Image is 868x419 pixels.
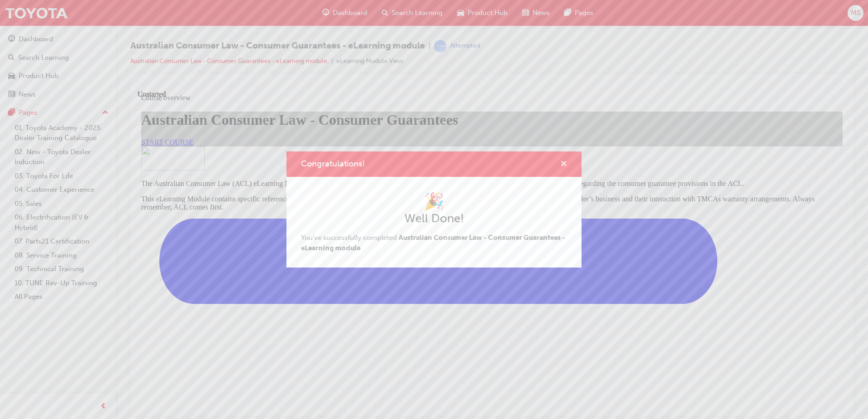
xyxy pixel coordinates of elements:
[4,21,705,38] h1: Australian Consumer Law - Consumer Guarantees
[4,89,705,97] p: The Australian Consumer Law (ACL) eLearning Module is a key part of Toyota’s compliance program f...
[301,159,365,169] span: Congratulations!
[301,191,567,211] h1: 🎉
[4,105,705,121] p: This eLearning Module contains specific references to the consumer guarantees and practical guida...
[4,48,56,56] a: START COURSE
[301,211,567,226] h2: Well Done!
[286,151,582,268] div: Congratulations!
[560,161,567,169] span: cross-icon
[301,234,565,252] span: You've successfully completed
[301,234,565,252] span: Australian Consumer Law - Consumer Guarantees - eLearning module
[4,4,53,11] span: Course overview
[560,159,567,170] button: cross-icon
